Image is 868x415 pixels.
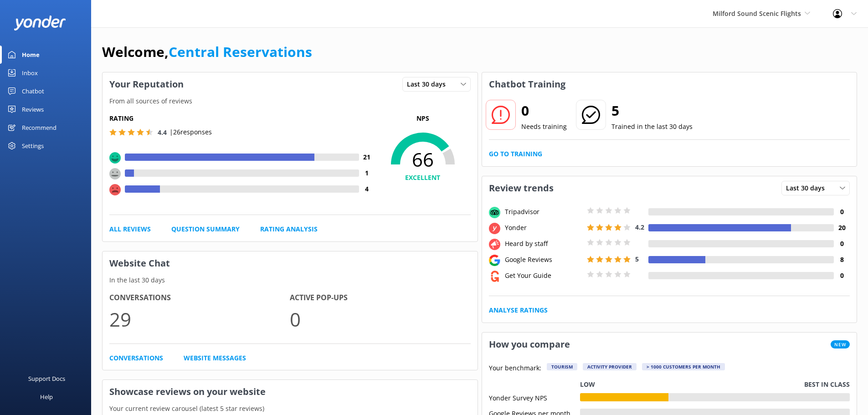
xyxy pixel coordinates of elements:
span: Last 30 days [786,183,830,193]
p: Best in class [804,379,850,389]
h4: 0 [834,239,850,249]
h4: 0 [834,271,850,281]
div: > 1000 customers per month [642,363,725,370]
p: Trained in the last 30 days [611,122,693,132]
span: 4.2 [635,223,644,231]
h3: How you compare [482,333,577,356]
a: Conversations [109,353,163,363]
div: Chatbot [22,82,44,100]
h4: 20 [834,223,850,233]
div: Home [22,46,40,64]
p: Your current review carousel (latest 5 star reviews) [103,404,478,414]
h3: Review trends [482,176,560,200]
div: Help [40,388,53,406]
h3: Showcase reviews on your website [103,380,478,404]
p: Needs training [521,122,567,132]
h1: Welcome, [102,41,312,63]
h4: EXCELLENT [375,173,471,183]
h4: Active Pop-ups [290,292,470,304]
div: Yonder [503,223,585,233]
div: Yonder Survey NPS [489,393,580,401]
p: NPS [375,113,471,123]
div: Activity Provider [583,363,637,370]
span: New [831,340,850,348]
h4: 4 [359,184,375,194]
div: Support Docs [28,369,65,388]
p: 0 [290,304,470,334]
p: | 26 responses [169,127,212,137]
div: Inbox [22,64,38,82]
p: Your benchmark: [489,363,541,374]
div: Settings [22,137,44,155]
a: All Reviews [109,224,151,234]
h4: Conversations [109,292,290,304]
a: Question Summary [171,224,240,234]
h2: 0 [521,100,567,122]
div: Reviews [22,100,44,118]
h4: 8 [834,255,850,265]
h3: Your Reputation [103,72,190,96]
a: Website Messages [184,353,246,363]
span: 5 [635,255,639,263]
span: 4.4 [158,128,167,137]
p: In the last 30 days [103,275,478,285]
div: Heard by staff [503,239,585,249]
p: From all sources of reviews [103,96,478,106]
p: Low [580,379,595,389]
h4: 1 [359,168,375,178]
h2: 5 [611,100,693,122]
a: Go to Training [489,149,542,159]
span: 66 [375,148,471,171]
span: Last 30 days [407,79,451,89]
span: Milford Sound Scenic Flights [713,9,801,18]
a: Rating Analysis [260,224,318,234]
div: Recommend [22,118,56,137]
h5: Rating [109,113,375,123]
h4: 21 [359,152,375,162]
h3: Website Chat [103,251,478,275]
div: Google Reviews [503,255,585,265]
div: Get Your Guide [503,271,585,281]
div: Tripadvisor [503,207,585,217]
a: Analyse Ratings [489,305,548,315]
h4: 0 [834,207,850,217]
img: yonder-white-logo.png [14,15,66,31]
a: Central Reservations [169,42,312,61]
div: Tourism [547,363,577,370]
p: 29 [109,304,290,334]
h3: Chatbot Training [482,72,572,96]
